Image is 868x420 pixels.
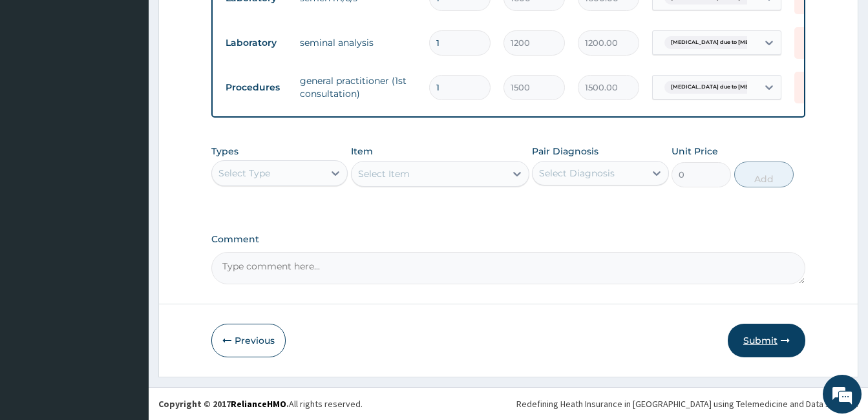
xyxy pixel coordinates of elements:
button: Submit [728,324,805,357]
div: Chat with us now [67,72,217,89]
label: Types [211,146,238,157]
img: d_794563401_company_1708531726252_794563401 [24,65,52,97]
span: We're online! [75,127,178,258]
span: [MEDICAL_DATA] due to [MEDICAL_DATA] [664,81,792,94]
textarea: Type your message and hit 'Enter' [6,282,246,327]
label: Item [351,145,373,158]
footer: All rights reserved. [149,387,868,420]
span: [MEDICAL_DATA] due to [MEDICAL_DATA] [664,36,792,49]
label: Pair Diagnosis [532,145,598,158]
label: Unit Price [672,145,718,158]
button: Add [734,162,794,187]
td: Laboratory [219,31,293,55]
td: general practitioner (1st consultation) [293,68,423,107]
div: Select Diagnosis [539,167,615,180]
div: Minimize live chat window [212,6,243,37]
td: seminal analysis [293,30,423,56]
button: Previous [211,324,286,357]
a: RelianceHMO [231,398,286,410]
div: Redefining Heath Insurance in [GEOGRAPHIC_DATA] using Telemedicine and Data Science! [516,397,858,410]
td: Procedures [219,76,293,100]
div: Select Type [218,167,270,180]
strong: Copyright © 2017 . [158,398,289,410]
label: Comment [211,234,805,245]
